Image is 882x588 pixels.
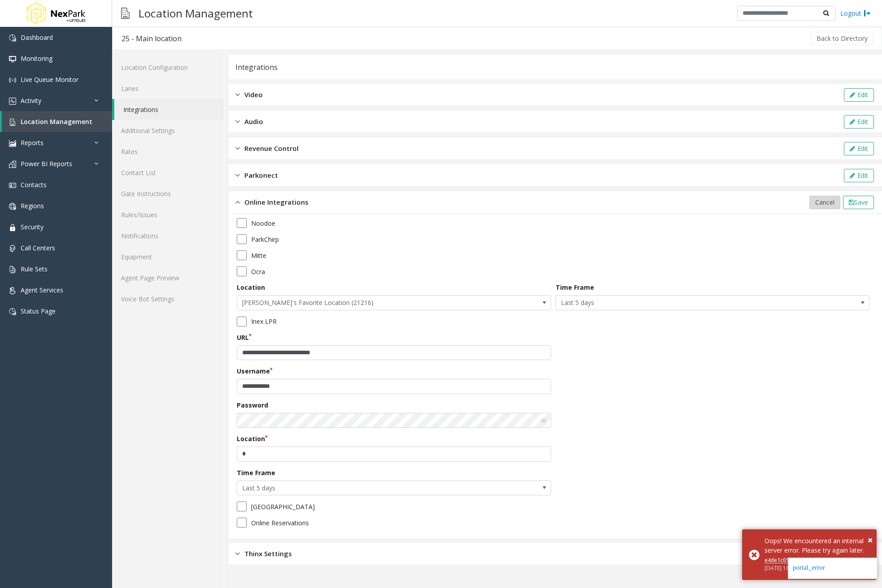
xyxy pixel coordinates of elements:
[9,266,16,273] img: 'icon'
[112,141,224,162] a: Rates
[21,33,53,42] span: Dashboard
[235,549,240,559] img: closed
[9,224,16,231] img: 'icon'
[235,170,240,180] img: closed
[237,296,488,310] span: [PERSON_NAME]'s Favorite Location (21216)
[237,400,268,410] label: Password
[237,434,268,443] label: Location
[122,33,182,44] div: 25 - Main location
[9,182,16,189] img: 'icon'
[235,197,240,207] img: opened
[134,2,257,24] h3: Location Management
[765,556,860,564] a: e4de1c09bcb08f2dc546a02abff36bbd
[251,502,315,511] label: [GEOGRAPHIC_DATA]
[112,120,224,141] a: Additional Settings
[244,116,263,127] span: Audio
[843,196,874,209] button: Save
[765,536,870,555] div: Oops! We encountered an internal server error. Please try again later.
[9,308,16,315] img: 'icon'
[2,111,112,132] a: Location Management
[235,143,240,154] img: closed
[251,219,275,228] label: Noodoe
[815,198,834,206] span: Cancel
[840,9,871,18] a: Logout
[112,288,224,309] a: Voice Bot Settings
[21,307,56,315] span: Status Page
[112,78,224,99] a: Lanes
[844,115,874,129] button: Edit
[21,159,72,168] span: Power BI Reports
[9,287,16,294] img: 'icon'
[251,267,265,276] label: Ocra
[21,96,41,105] span: Activity
[9,34,16,42] img: 'icon'
[21,138,43,147] span: Reports
[21,223,43,231] span: Security
[9,119,16,126] img: 'icon'
[237,468,275,477] label: Time Frame
[237,481,488,495] span: Last 5 days
[21,286,63,294] span: Agent Services
[112,225,224,246] a: Notifications
[251,251,266,260] label: Mitte
[112,162,224,183] a: Contact List
[235,116,240,127] img: closed
[9,98,16,105] img: 'icon'
[121,2,130,24] img: pageIcon
[21,265,48,273] span: Rule Sets
[809,196,840,209] button: Cancel
[844,169,874,182] button: Edit
[237,333,252,342] label: URL
[21,75,78,84] span: Live Queue Monitor
[21,180,47,189] span: Contacts
[864,9,871,18] img: logout
[112,246,224,267] a: Equipment
[244,549,292,559] span: Thinx Settings
[21,117,92,126] span: Location Management
[9,77,16,84] img: 'icon'
[244,143,299,154] span: Revenue Control
[112,267,224,288] a: Agent Page Preview
[765,564,870,572] div: [DATE] 16:39:07 GMT
[9,56,16,63] img: 'icon'
[114,99,224,120] a: Integrations
[112,183,224,204] a: Gate Instructions
[844,88,874,102] button: Edit
[244,90,263,100] span: Video
[237,366,273,376] label: Username
[793,562,873,575] div: portal_error
[9,161,16,168] img: 'icon'
[9,245,16,252] img: 'icon'
[868,533,873,547] button: Close
[21,54,52,63] span: Monitoring
[9,140,16,147] img: 'icon'
[556,283,594,292] label: Time Frame
[854,198,868,206] span: Save
[844,142,874,155] button: Edit
[868,534,873,546] span: ×
[244,170,278,180] span: Parkonect
[237,283,265,292] label: Location
[112,204,224,225] a: Rules/Issues
[251,235,279,244] label: ParkChirp
[112,57,224,78] a: Location Configuration
[9,203,16,210] img: 'icon'
[251,518,309,528] label: Online Reservations
[556,296,807,310] span: Last 5 days
[244,197,308,207] span: Online Integrations
[235,90,240,100] img: closed
[235,61,278,73] div: Integrations
[21,244,55,252] span: Call Centers
[811,32,873,45] button: Back to Directory
[21,202,44,210] span: Regions
[251,317,277,326] label: Inex LPR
